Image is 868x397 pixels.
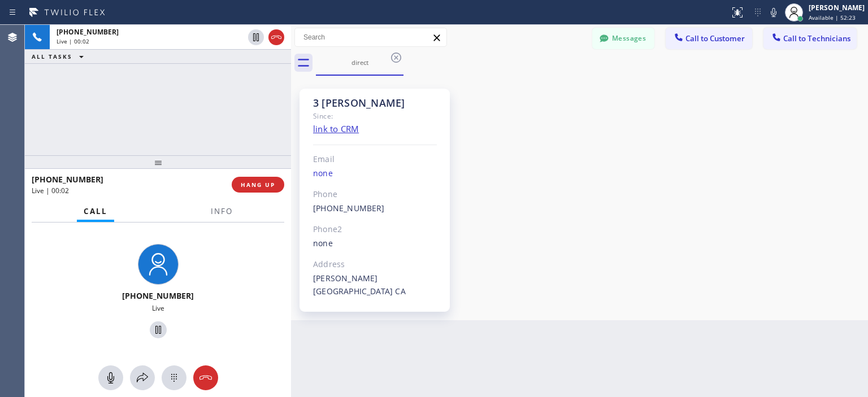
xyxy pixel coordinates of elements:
button: Hold Customer [248,29,264,45]
button: Hang up [268,29,284,45]
div: direct [317,58,402,67]
span: HANG UP [241,181,275,189]
div: none [313,237,437,250]
button: HANG UP [232,177,284,193]
span: Live [152,303,164,313]
span: Info [211,206,233,216]
span: [PHONE_NUMBER] [32,174,103,185]
div: none [313,167,437,180]
input: Search [295,28,446,46]
button: ALL TASKS [25,50,95,63]
div: Address [313,258,437,271]
button: Info [204,200,240,223]
div: [PERSON_NAME] [809,3,865,12]
button: Messages [592,28,654,49]
a: [PHONE_NUMBER] [313,203,385,213]
button: Hang up [193,365,218,390]
div: Since: [313,110,437,123]
button: Mute [98,365,123,390]
button: Open dialpad [162,365,186,390]
button: Call [77,200,114,223]
div: Phone [313,188,437,201]
button: Mute [766,5,782,20]
div: 3 [PERSON_NAME] [313,97,437,110]
span: Live | 00:02 [32,186,69,195]
a: link to CRM [313,123,359,134]
span: [PHONE_NUMBER] [122,290,194,301]
button: Open directory [130,365,155,390]
div: [PERSON_NAME][GEOGRAPHIC_DATA] CA [313,272,437,298]
span: Call to Customer [685,33,745,43]
span: Live | 00:02 [57,37,89,45]
button: Call to Customer [666,28,752,49]
span: [PHONE_NUMBER] [57,27,119,37]
div: Email [313,153,437,166]
span: Available | 52:23 [809,14,856,21]
button: Hold Customer [150,321,167,338]
button: Call to Technicians [763,28,857,49]
div: Phone2 [313,223,437,236]
span: Call [84,206,107,216]
span: Call to Technicians [783,33,850,43]
span: ALL TASKS [32,53,72,60]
